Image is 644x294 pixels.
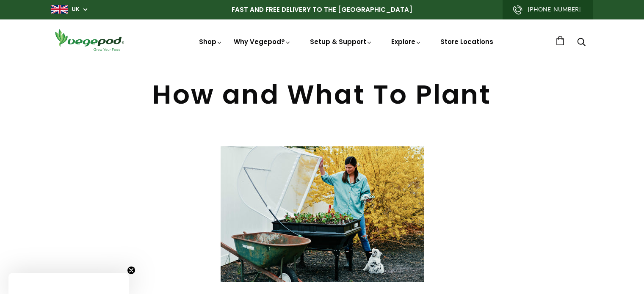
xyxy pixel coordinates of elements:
a: UK [72,5,80,14]
h1: How and What To Plant [51,82,593,108]
img: Vegepod [51,28,127,52]
a: Shop [199,37,223,46]
div: Close teaser [8,273,129,294]
button: Close teaser [127,266,135,275]
a: Why Vegepod? [234,37,291,46]
a: Setup & Support [310,37,373,46]
a: Store Locations [440,37,493,46]
img: gb_large.png [51,5,68,14]
a: Explore [391,37,422,46]
a: Search [577,38,586,47]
